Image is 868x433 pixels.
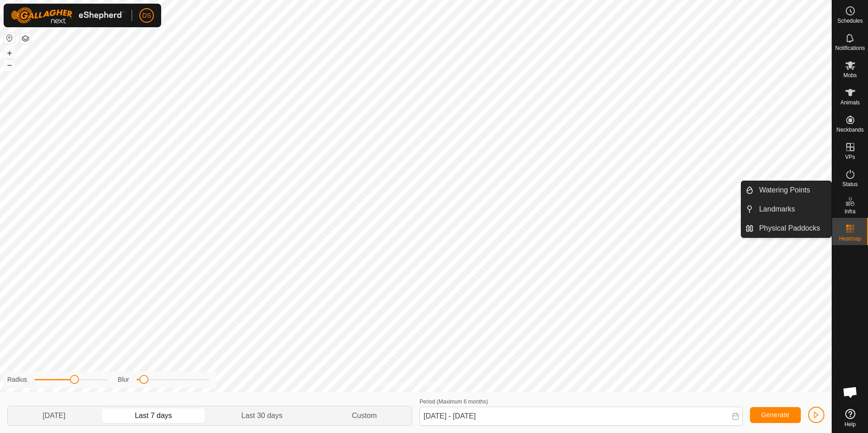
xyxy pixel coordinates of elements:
span: [DATE] [43,410,65,421]
a: Contact Us [425,380,452,389]
a: Privacy Policy [380,380,414,389]
span: Heatmap [839,236,861,241]
span: Last 7 days [135,410,172,421]
label: Radius [7,375,27,384]
span: Watering Points [759,185,810,196]
label: Blur [118,375,129,384]
button: + [4,48,15,59]
label: Period (Maximum 6 months) [419,399,488,405]
span: Neckbands [836,127,863,133]
span: Custom [352,410,377,421]
button: Generate [750,407,801,423]
button: Reset Map [4,33,15,44]
button: Map Layers [20,33,31,44]
li: Landmarks [741,200,831,218]
span: Landmarks [759,204,795,215]
a: Landmarks [754,200,831,218]
span: Status [842,182,858,187]
span: Mobs [843,73,857,78]
a: Physical Paddocks [754,219,831,237]
span: DS [142,11,151,20]
span: Physical Paddocks [759,223,820,234]
li: Physical Paddocks [741,219,831,237]
span: Last 30 days [242,410,283,421]
span: Help [844,422,856,427]
a: Watering Points [754,181,831,199]
img: Gallagher Logo [11,7,124,24]
span: Generate [761,411,789,418]
span: VPs [845,154,855,160]
span: Infra [844,209,855,214]
span: Animals [840,100,860,105]
div: Open chat [837,379,864,406]
button: – [4,59,15,70]
span: Schedules [837,18,863,24]
li: Watering Points [741,181,831,199]
a: Help [832,405,868,431]
span: Notifications [835,45,865,51]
